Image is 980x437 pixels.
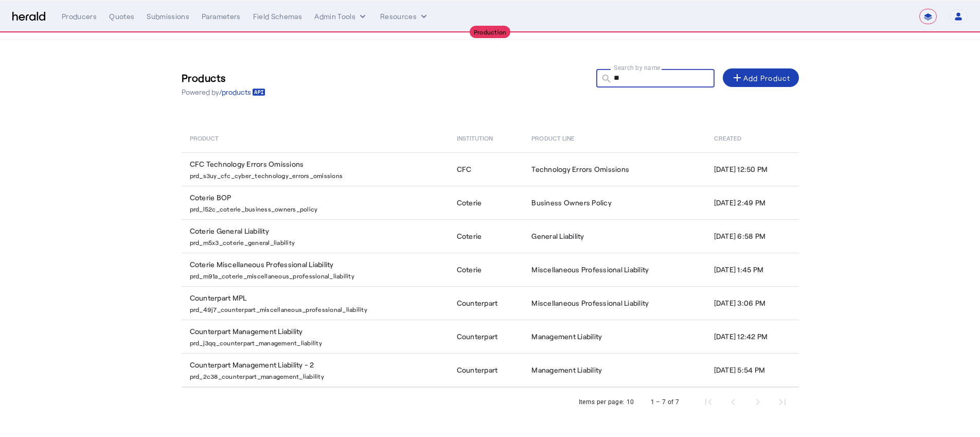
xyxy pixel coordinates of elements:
div: Parameters [202,11,241,22]
p: prd_2c38_counterpart_management_liability [190,370,444,380]
td: Miscellaneous Professional Liability [523,286,705,320]
button: Add Product [723,68,799,87]
td: CFC Technology Errors Omissions [182,152,449,186]
button: Resources dropdown menu [380,11,429,22]
th: Product [182,124,449,152]
p: Powered by [182,87,265,97]
td: Business Owners Policy [523,186,705,219]
th: Created [706,124,799,152]
div: Items per page: [579,397,625,407]
button: internal dropdown menu [314,11,368,22]
th: Institution [449,124,524,152]
td: CFC [449,152,524,186]
td: [DATE] 2:49 PM [706,186,799,219]
td: Counterpart Management Liability [182,320,449,353]
td: Counterpart Management Liability - 2 [182,353,449,387]
td: General Liability [523,219,705,253]
th: Product Line [523,124,705,152]
h3: Products [182,71,265,85]
td: [DATE] 5:54 PM [706,353,799,387]
div: Quotes [109,11,134,22]
td: [DATE] 12:50 PM [706,152,799,186]
td: [DATE] 1:45 PM [706,253,799,286]
div: Submissions [147,11,189,22]
mat-label: Search by name [614,64,661,71]
p: prd_l52c_coterie_business_owners_policy [190,203,444,213]
p: prd_m5x3_coterie_general_liability [190,236,444,247]
td: [DATE] 12:42 PM [706,320,799,353]
td: Coterie [449,219,524,253]
p: prd_49j7_counterpart_miscellaneous_professional_liability [190,303,444,313]
td: Management Liability [523,320,705,353]
td: Counterpart [449,286,524,320]
div: Field Schemas [253,11,302,22]
p: prd_m91a_coterie_miscellaneous_professional_liability [190,270,444,280]
td: Coterie General Liability [182,219,449,253]
td: [DATE] 6:58 PM [706,219,799,253]
img: Herald Logo [12,12,45,22]
td: Counterpart [449,320,524,353]
td: Technology Errors Omissions [523,152,705,186]
td: Counterpart MPL [182,286,449,320]
td: Counterpart [449,353,524,387]
td: Coterie [449,253,524,286]
mat-icon: search [596,73,614,86]
mat-icon: add [731,72,743,84]
p: prd_s3uy_cfc_cyber_technology_errors_omissions [190,169,444,180]
td: Coterie BOP [182,186,449,219]
td: Coterie [449,186,524,219]
td: Miscellaneous Professional Liability [523,253,705,286]
td: Coterie Miscellaneous Professional Liability [182,253,449,286]
p: prd_j3qq_counterpart_management_liability [190,337,444,347]
div: Producers [62,11,97,22]
a: /products [219,87,265,97]
div: 10 [627,397,634,407]
div: 1 – 7 of 7 [651,397,680,407]
div: Add Product [731,72,791,84]
td: Management Liability [523,353,705,387]
div: Production [470,26,511,38]
td: [DATE] 3:06 PM [706,286,799,320]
